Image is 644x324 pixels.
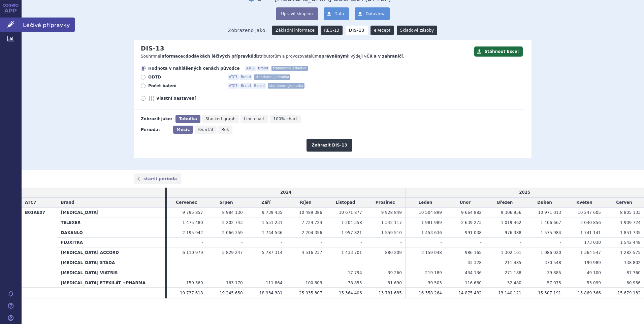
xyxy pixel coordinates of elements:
span: - [441,240,442,245]
span: standardní jednotka [268,83,304,89]
strong: ČR a v zahraničí [366,54,403,59]
span: 370 548 [544,260,561,265]
th: [MEDICAL_DATA] ETEXILÁT +PHARMA [57,278,165,288]
span: 39 885 [547,270,561,275]
span: - [201,260,203,265]
span: - [241,240,243,245]
span: Zobrazeno jako: [228,26,267,35]
span: 976 388 [505,230,521,235]
span: 43 328 [468,260,482,265]
span: ATC7 [245,66,256,71]
span: 163 170 [226,281,243,285]
span: 173 030 [584,240,601,245]
span: 15 679 132 [617,291,641,295]
span: Dataview [365,11,384,16]
td: Únor [445,198,485,208]
span: Kvartál [198,127,213,132]
span: - [480,240,482,245]
span: 9 306 956 [501,210,521,215]
span: 1 981 989 [421,220,442,225]
span: 1 909 724 [620,220,641,225]
span: 1 744 536 [262,230,283,235]
th: FLUXITRA [57,238,165,248]
span: Rok [222,127,229,132]
td: 2024 [167,188,406,197]
span: ODTD [148,74,222,80]
span: 15 869 366 [578,291,601,295]
span: Brand [257,66,269,71]
span: 15 507 191 [538,291,561,295]
h2: DIS-13 [141,45,164,52]
span: Tabulka [179,117,197,121]
span: 116 660 [465,281,482,285]
th: [MEDICAL_DATA] VIATRIS [57,268,165,278]
span: 111 864 [266,281,283,285]
span: Balení [253,83,266,89]
span: - [321,240,322,245]
span: Hodnota v nahlášených cenách původce [148,66,239,71]
td: Říjen [286,198,326,208]
button: Upravit skupinu [276,7,318,20]
span: 1 551 231 [262,220,283,225]
span: 1 204 358 [342,220,362,225]
span: - [400,240,401,245]
span: 434 136 [465,270,482,275]
span: 138 802 [624,260,641,265]
td: Červen [604,198,644,208]
span: 9 739 435 [262,210,283,215]
span: 1 542 448 [620,240,641,245]
span: Line chart [244,117,265,121]
span: - [560,240,561,245]
span: 9 795 857 [183,210,203,215]
span: 19 245 650 [220,291,243,295]
div: Zobrazit jako: [141,115,172,123]
th: [MEDICAL_DATA] STADA [57,258,165,268]
span: Měsíc [176,127,190,132]
span: Počet balení [148,83,222,89]
span: Stacked graph [205,117,235,121]
span: 2 204 356 [302,230,322,235]
span: - [360,260,362,265]
span: 9 664 882 [461,210,482,215]
span: 31 690 [388,281,402,285]
span: Data [334,11,344,16]
span: 10 247 605 [578,210,601,215]
span: 10 489 386 [299,210,322,215]
span: 1 575 984 [541,230,561,235]
span: 2 040 856 [580,220,601,225]
span: 10 671 877 [339,210,362,215]
span: 78 855 [348,281,362,285]
a: REG-13 [321,26,343,35]
span: - [281,260,282,265]
span: 1 086 020 [541,250,561,255]
span: - [441,260,442,265]
span: ATC7 [25,200,36,205]
span: 2 159 048 [421,250,442,255]
span: 87 760 [626,270,641,275]
button: Stáhnout Excel [474,46,523,57]
span: 991 038 [465,230,482,235]
span: 1 282 575 [620,250,641,255]
th: TELEXER [57,218,165,228]
span: Brand [61,200,74,205]
p: Souhrnné o distributorům a provozovatelům k výdeji v . [141,54,471,59]
span: 5 787 314 [262,250,283,255]
span: 5 829 247 [222,250,243,255]
span: Brand [239,74,252,80]
span: 19 737 618 [180,291,203,295]
span: 57 075 [547,281,561,285]
td: Leden [405,198,445,208]
span: 1 433 701 [342,250,362,255]
span: - [321,270,322,275]
span: 17 794 [348,270,362,275]
span: 2 066 359 [222,230,243,235]
span: 2 202 743 [222,220,243,225]
span: ATC7 [228,83,239,89]
td: Listopad [326,198,365,208]
a: starší perioda [134,173,181,184]
span: - [241,270,243,275]
span: ATC7 [228,74,239,80]
span: - [360,240,362,245]
th: DAXANLO [57,228,165,238]
td: 2025 [405,188,644,197]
